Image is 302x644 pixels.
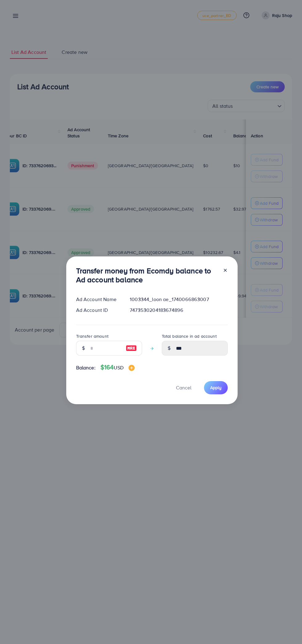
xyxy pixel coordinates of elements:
[76,364,96,371] span: Balance:
[210,384,222,391] span: Apply
[76,333,108,339] label: Transfer amount
[100,364,135,371] h4: $164
[126,344,137,352] img: image
[125,296,232,303] div: 1003344_loon ae_1740066863007
[204,381,228,394] button: Apply
[71,307,125,314] div: Ad Account ID
[168,381,199,394] button: Cancel
[276,616,297,639] iframe: Chat
[71,296,125,303] div: Ad Account Name
[176,384,191,391] span: Cancel
[162,333,217,339] label: Total balance in ad account
[114,364,123,371] span: USD
[129,365,135,371] img: image
[125,307,232,314] div: 7473530204183674896
[76,266,218,284] h3: Transfer money from Ecomdy balance to Ad account balance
